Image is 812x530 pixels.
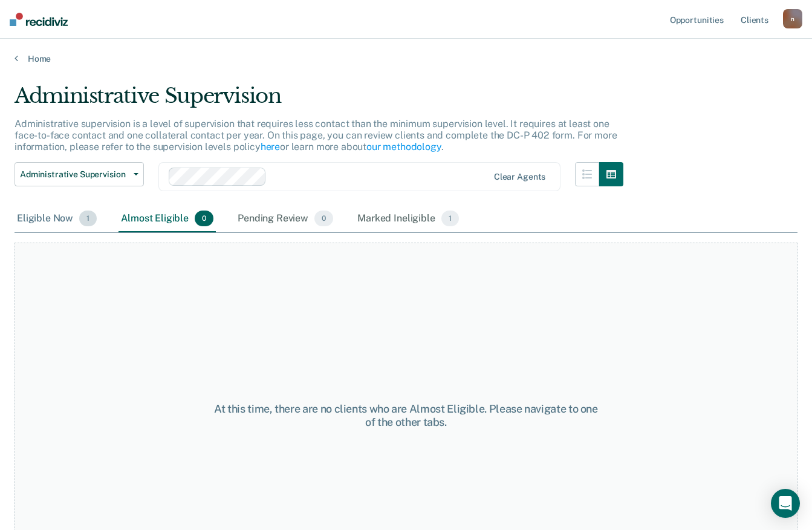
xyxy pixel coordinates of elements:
[20,169,129,180] span: Administrative Supervision
[119,206,216,232] div: Almost Eligible0
[355,206,461,232] div: Marked Ineligible1
[261,141,280,152] a: here
[235,206,336,232] div: Pending Review0
[441,211,459,226] span: 1
[314,211,333,226] span: 0
[366,141,441,152] a: our methodology
[15,206,99,232] div: Eligible Now1
[10,13,68,26] img: Recidiviz
[15,83,623,118] div: Administrative Supervision
[15,118,617,152] p: Administrative supervision is a level of supervision that requires less contact than the minimum ...
[210,402,602,428] div: At this time, there are no clients who are Almost Eligible. Please navigate to one of the other t...
[15,53,797,64] a: Home
[771,489,800,518] div: Open Intercom Messenger
[783,9,802,28] button: n
[195,211,213,226] span: 0
[494,172,545,182] div: Clear agents
[15,162,144,186] button: Administrative Supervision
[79,211,97,226] span: 1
